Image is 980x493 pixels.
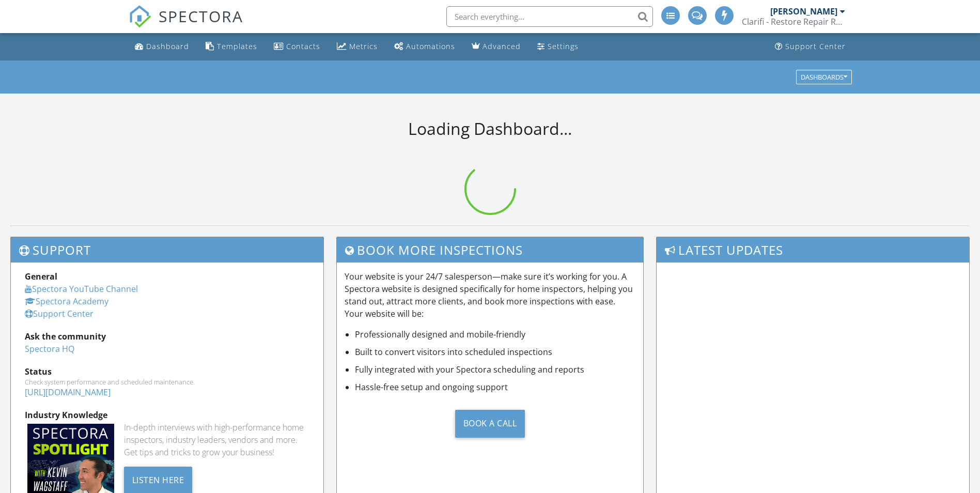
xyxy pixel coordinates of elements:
span: SPECTORA [159,5,243,27]
a: Settings [533,37,583,56]
a: Listen Here [124,474,193,485]
div: Check system performance and scheduled maintenance. [25,378,309,386]
a: Support Center [25,308,94,319]
div: Metrics [349,41,378,51]
div: Contacts [286,41,320,51]
div: Industry Knowledge [25,409,309,421]
a: Spectora HQ [25,343,74,355]
a: Metrics [333,37,382,56]
div: Status [25,365,309,378]
a: Spectora Academy [25,296,108,307]
div: Ask the community [25,330,309,343]
h3: Latest Updates [657,237,969,263]
li: Fully integrated with your Spectora scheduling and reports [355,363,635,376]
a: Contacts [270,37,324,56]
div: In-depth interviews with high-performance home inspectors, industry leaders, vendors and more. Ge... [124,421,309,458]
div: Dashboards [801,73,847,81]
strong: General [25,271,57,282]
p: Your website is your 24/7 salesperson—make sure it’s working for you. A Spectora website is desig... [345,270,635,320]
img: The Best Home Inspection Software - Spectora [129,5,151,28]
a: SPECTORA [129,14,243,36]
a: Automations (Basic) [390,37,459,56]
li: Built to convert visitors into scheduled inspections [355,346,635,358]
div: [PERSON_NAME] [770,6,837,17]
div: Clarifi - Restore Repair Renew [742,17,845,27]
div: Support Center [785,41,846,51]
div: Settings [548,41,579,51]
div: Book a Call [455,410,525,438]
input: Search everything... [446,6,653,27]
a: Dashboard [131,37,193,56]
div: Automations [406,41,455,51]
div: Templates [217,41,257,51]
a: [URL][DOMAIN_NAME] [25,387,111,398]
li: Professionally designed and mobile-friendly [355,328,635,341]
h3: Support [11,237,323,263]
div: Dashboard [146,41,189,51]
a: Support Center [771,37,850,56]
button: Dashboards [796,70,852,84]
a: Advanced [468,37,525,56]
h3: Book More Inspections [337,237,643,263]
li: Hassle-free setup and ongoing support [355,381,635,393]
a: Book a Call [345,402,635,445]
div: Advanced [483,41,521,51]
a: Spectora YouTube Channel [25,283,138,295]
a: Templates [201,37,261,56]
